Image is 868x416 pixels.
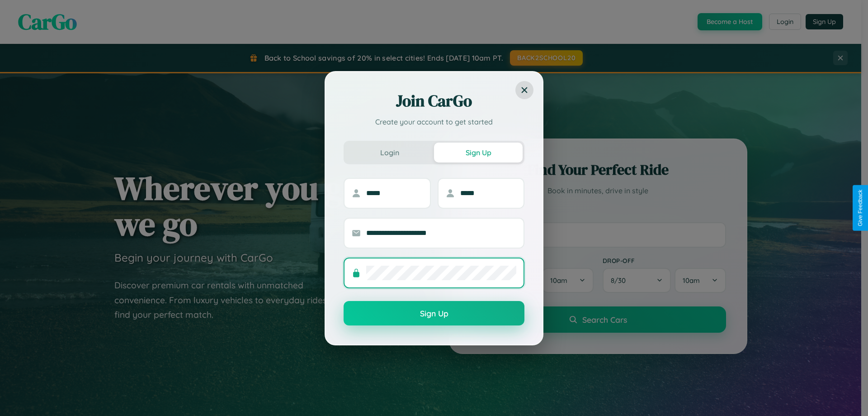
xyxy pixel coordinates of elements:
[344,90,524,112] h2: Join CarGo
[344,116,524,127] p: Create your account to get started
[345,143,434,163] button: Login
[857,190,863,226] div: Give Feedback
[434,143,523,163] button: Sign Up
[344,301,524,325] button: Sign Up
